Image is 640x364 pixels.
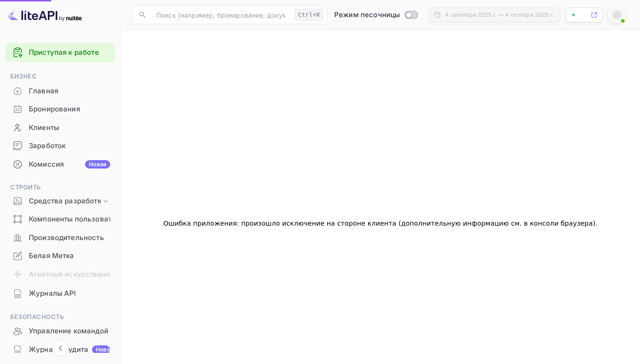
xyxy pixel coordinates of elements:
ya-tr-span: Бизнес [10,72,37,80]
div: Бронирования [6,100,115,118]
ya-tr-span: Комиссия [29,159,64,170]
ya-tr-span: Заработок [29,141,66,151]
ya-tr-span: Бронирования [29,104,80,115]
a: Главная [6,82,115,99]
ya-tr-span: Приступая к работе [29,48,99,57]
ya-tr-span: Компоненты пользовательского интерфейса [29,214,189,225]
ya-tr-span: Журналы API [29,288,76,299]
div: Журналы аудитаНовое [6,341,115,359]
div: Приступая к работе [6,43,115,62]
a: Бронирования [6,100,115,117]
ya-tr-span: Новое [89,161,106,168]
ya-tr-span: Журналы аудита [29,344,88,355]
input: Поиск (например, бронирование, документация) [151,6,291,24]
ya-tr-span: 4 сентября 2025 г. — 4 октября 2025 г. [445,11,554,18]
ya-tr-span: Новое [96,346,113,353]
div: Белая Метка [6,247,115,265]
a: Белая Метка [6,247,115,264]
ya-tr-span: Управление командой [29,326,108,337]
a: Компоненты пользовательского интерфейса [6,210,115,227]
button: Свернуть навигацию [52,340,69,357]
div: Средства разработки [6,193,115,209]
ya-tr-span: Средства разработки [29,196,106,207]
div: Журналы API [6,285,115,303]
ya-tr-span: . [595,220,598,227]
a: Производительность [6,229,115,246]
div: Компоненты пользовательского интерфейса [6,210,115,228]
ya-tr-span: Строить [10,183,41,191]
a: КомиссияНовое [6,156,115,173]
div: Управление командой [6,322,115,340]
a: Журналы API [6,285,115,302]
div: Производительность [6,229,115,247]
ya-tr-span: Ошибка приложения: произошло исключение на стороне клиента (дополнительную информацию см. в консо... [163,220,595,227]
div: Заработок [6,137,115,155]
ya-tr-span: Клиенты [29,123,59,133]
a: Управление командой [6,322,115,339]
div: КомиссияНовое [6,156,115,174]
img: Логотип LiteAPI [7,7,82,22]
a: Клиенты [6,119,115,136]
a: Журналы аудитаНовое [6,341,115,358]
ya-tr-span: Белая Метка [29,251,74,261]
ya-tr-span: Режим песочницы [334,10,400,19]
ya-tr-span: Главная [29,86,58,97]
div: Переключиться в производственный режим [330,10,421,20]
ya-tr-span: Ctrl+K [298,11,320,18]
a: Приступая к работе [29,47,110,58]
div: Клиенты [6,119,115,137]
ya-tr-span: Производительность [29,233,104,243]
a: Заработок [6,137,115,154]
div: Главная [6,82,115,100]
ya-tr-span: Безопасность [10,313,64,320]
